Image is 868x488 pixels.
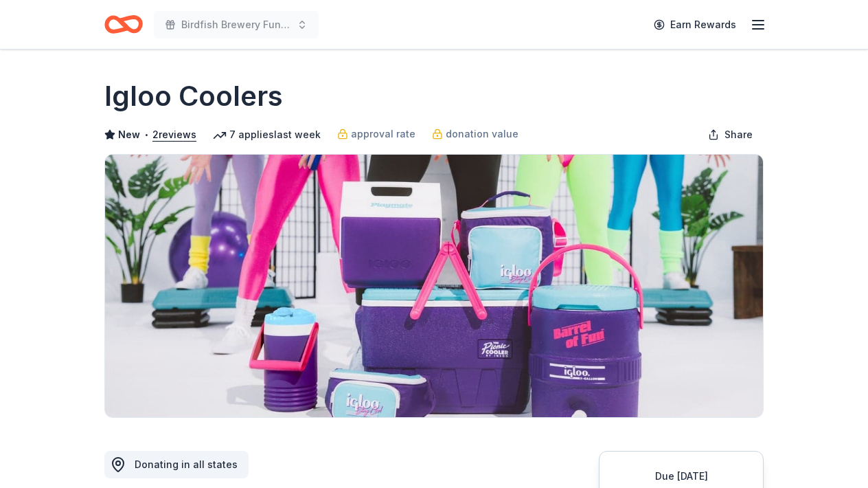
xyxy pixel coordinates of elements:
span: donation value [446,126,518,142]
img: Image for Igloo Coolers [105,155,763,417]
div: Due [DATE] [616,468,746,485]
a: donation value [432,126,518,142]
span: Donating in all states [135,458,238,470]
span: New [118,126,140,143]
span: Share [724,126,753,143]
span: Birdfish Brewery Fundraiser [181,16,291,33]
span: • [144,129,149,140]
a: Home [104,8,143,41]
button: Share [697,121,764,148]
button: 2reviews [152,126,196,143]
button: Birdfish Brewery Fundraiser [154,11,319,38]
span: approval rate [351,126,415,142]
div: 7 applies last week [213,126,321,143]
a: Earn Rewards [646,12,744,37]
h1: Igloo Coolers [104,77,283,115]
a: approval rate [337,126,415,142]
